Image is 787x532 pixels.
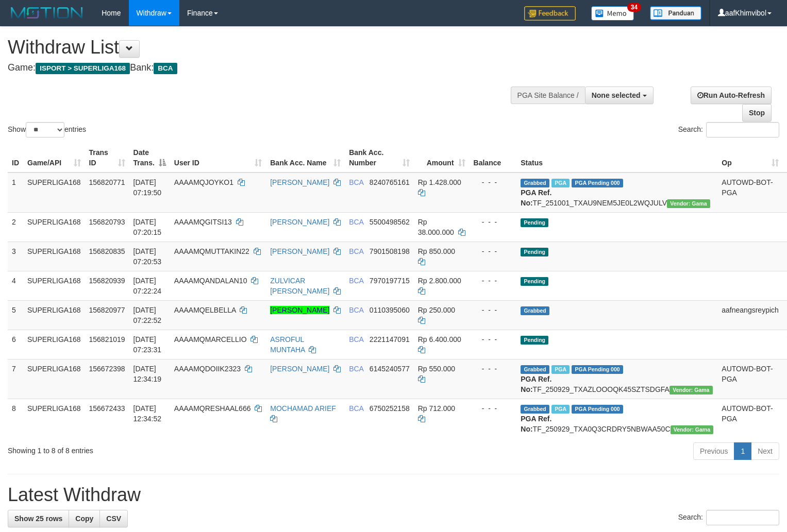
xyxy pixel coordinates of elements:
span: [DATE] 12:34:52 [133,404,162,423]
img: Feedback.jpg [524,6,576,21]
label: Search: [678,122,779,138]
td: 8 [8,399,23,438]
input: Search: [706,122,779,138]
img: MOTION_logo.png [8,5,86,21]
div: - - - [474,276,513,286]
th: Balance [470,143,517,173]
span: 156820939 [89,277,125,285]
a: [PERSON_NAME] [270,178,329,186]
td: 4 [8,271,23,300]
b: PGA Ref. No: [521,415,551,433]
span: Vendor URL: https://trx31.1velocity.biz [669,386,713,394]
span: ISPORT > SUPERLIGA168 [36,63,130,74]
span: AAAAMQDOIIK2323 [174,365,241,373]
a: Previous [693,442,734,460]
a: ASROFUL MUNTAHA [270,335,305,354]
a: [PERSON_NAME] [270,247,329,255]
td: TF_251001_TXAU9NEM5JE0L2WQJULV [516,173,717,213]
span: BCA [349,277,363,285]
span: 156672398 [89,365,125,373]
span: Rp 712.000 [418,404,455,413]
span: Rp 550.000 [418,365,455,373]
td: AUTOWD-BOT-PGA [717,399,783,438]
h1: Withdraw List [8,37,514,58]
span: 156820771 [89,178,125,186]
span: Grabbed [521,179,549,187]
div: - - - [474,217,513,227]
span: Marked by aafsoycanthlai [551,405,570,414]
div: - - - [474,305,513,315]
span: Grabbed [521,365,549,374]
span: Copy 6750252158 to clipboard [370,404,410,413]
h4: Game: Bank: [8,63,514,73]
td: aafneangsreypich [717,300,783,330]
span: Marked by aafsoycanthlai [551,365,570,374]
span: Copy 8240765161 to clipboard [370,178,410,186]
span: PGA Pending [572,405,623,414]
span: PGA Pending [572,365,623,374]
span: BCA [349,365,363,373]
span: None selected [592,91,641,99]
span: BCA [349,218,363,226]
span: Copy 6145240577 to clipboard [370,365,410,373]
span: Vendor URL: https://trx31.1velocity.biz [671,425,714,434]
img: Button%20Memo.svg [591,6,634,21]
span: Rp 2.800.000 [418,277,461,285]
a: Run Auto-Refresh [691,87,772,104]
td: 2 [8,212,23,242]
th: Op: activate to sort column ascending [717,143,783,173]
span: Copy 0110395060 to clipboard [370,306,410,314]
td: 6 [8,330,23,359]
span: [DATE] 07:20:15 [133,218,162,236]
span: AAAAMQELBELLA [174,306,236,314]
td: 3 [8,242,23,271]
span: Copy [75,514,93,523]
div: PGA Site Balance / [511,87,585,104]
td: 7 [8,359,23,399]
span: Grabbed [521,306,549,315]
span: Rp 850.000 [418,247,455,255]
span: Copy 7901508198 to clipboard [370,247,410,255]
span: BCA [349,306,363,314]
div: - - - [474,177,513,187]
label: Search: [678,510,779,525]
td: 1 [8,173,23,213]
a: Next [751,442,779,460]
td: SUPERLIGA168 [23,359,85,399]
a: Copy [69,510,100,527]
span: Rp 38.000.000 [418,218,454,236]
span: AAAAMQANDALAN10 [174,277,247,285]
span: 34 [627,3,641,12]
span: [DATE] 07:22:24 [133,277,162,295]
label: Show entries [8,122,86,138]
span: [DATE] 07:20:53 [133,247,162,266]
th: Bank Acc. Number: activate to sort column ascending [345,143,414,173]
td: SUPERLIGA168 [23,212,85,242]
span: AAAAMQGITSI13 [174,218,232,226]
a: [PERSON_NAME] [270,218,329,226]
span: BCA [349,247,363,255]
th: Game/API: activate to sort column ascending [23,143,85,173]
div: - - - [474,246,513,256]
span: Vendor URL: https://trx31.1velocity.biz [667,199,710,208]
span: CSV [106,514,121,523]
span: 156821019 [89,335,125,344]
span: Rp 1.428.000 [418,178,461,186]
span: 156820977 [89,306,125,314]
span: Show 25 rows [14,514,62,523]
a: Stop [742,104,772,122]
td: SUPERLIGA168 [23,300,85,330]
th: Status [516,143,717,173]
td: SUPERLIGA168 [23,242,85,271]
b: PGA Ref. No: [521,188,551,207]
span: PGA Pending [572,179,623,187]
a: [PERSON_NAME] [270,306,329,314]
th: ID [8,143,23,173]
div: - - - [474,403,513,414]
input: Search: [706,510,779,525]
span: Rp 6.400.000 [418,335,461,344]
td: SUPERLIGA168 [23,399,85,438]
span: [DATE] 07:22:52 [133,306,162,324]
span: BCA [154,63,177,74]
span: BCA [349,335,363,344]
